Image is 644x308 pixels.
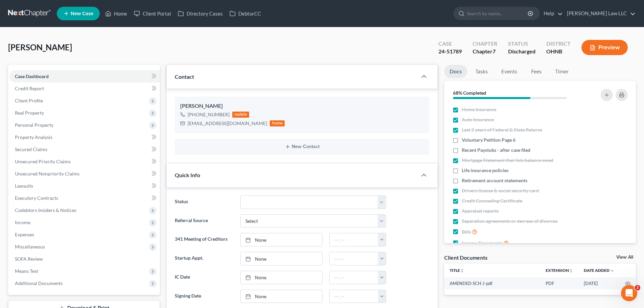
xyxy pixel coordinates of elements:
div: OHNB [546,48,571,55]
td: [DATE] [578,277,620,289]
i: unfold_more [460,269,464,273]
span: New Case [71,11,93,16]
div: home [270,120,285,126]
span: Secured Claims [15,146,47,152]
span: Mortgage Statement that lists balance owed [462,157,553,164]
td: PDF [540,277,578,289]
span: Separation agreements or decrees of divorces [462,218,557,224]
span: [PERSON_NAME] [8,42,72,52]
div: Discharged [508,48,535,55]
input: -- : -- [330,290,378,303]
a: Unsecured Priority Claims [9,156,160,168]
span: Unsecured Nonpriority Claims [15,171,79,176]
input: -- : -- [330,271,378,284]
a: Client Portal [130,7,174,20]
label: IC Date [171,271,237,284]
a: Titleunfold_more [450,268,464,273]
span: Credit Report [15,86,44,91]
a: Lawsuits [9,180,160,192]
span: Codebtors Insiders & Notices [15,207,76,213]
div: District [546,40,571,48]
label: Signing Date [171,290,237,303]
a: DebtorCC [226,7,264,20]
label: 341 Meeting of Creditors [171,233,237,246]
div: Chapter [473,48,497,55]
a: Timer [550,65,574,78]
span: Executory Contracts [15,195,58,201]
a: None [241,252,322,265]
div: Case [438,40,462,48]
a: Fees [525,65,547,78]
span: Auto Insurance [462,116,494,123]
span: Real Property [15,110,44,116]
div: [PERSON_NAME] [180,102,424,110]
span: Case Dashboard [15,73,49,79]
a: Date Added expand_more [584,268,614,273]
span: Unsecured Priority Claims [15,159,71,164]
label: Startup Appt. [171,252,237,265]
a: None [241,233,322,246]
i: expand_more [610,269,614,273]
div: 24-51789 [438,48,462,55]
span: Property Analysis [15,134,52,140]
span: Recent Paystubs - after case filed [462,147,530,153]
span: 7 [493,48,496,54]
input: -- : -- [330,252,378,265]
a: Secured Claims [9,143,160,156]
span: Home Insurance [462,106,496,113]
a: Help [540,7,563,20]
a: View All [616,255,633,260]
a: SOFA Review [9,253,160,265]
span: Last 2 years of Federal & State Returns [462,126,542,133]
span: Personal Property [15,122,53,128]
div: mobile [232,112,249,118]
span: Income Documents [462,240,502,246]
span: Contact [175,73,194,80]
span: Drivers license & social security card [462,187,539,194]
span: Income [15,219,30,225]
a: Events [496,65,523,78]
span: Lawsuits [15,183,33,189]
a: Property Analysis [9,131,160,143]
button: New Contact [180,144,424,149]
div: Client Documents [444,254,487,261]
button: Preview [581,40,628,55]
span: SOFA Review [15,256,43,262]
div: [PHONE_NUMBER] [188,111,230,118]
a: Docs [444,65,467,78]
a: [PERSON_NAME] Law LLC [564,7,636,20]
span: Means Test [15,268,38,274]
span: 2 [635,285,640,290]
span: Expenses [15,232,34,237]
span: Appraisal reports [462,208,499,214]
a: Executory Contracts [9,192,160,204]
a: Case Dashboard [9,70,160,82]
input: Search by name... [467,7,529,20]
label: Status [171,195,237,209]
a: Home [102,7,130,20]
div: Chapter [473,40,497,48]
td: AMENDED SCH J-pdf [444,277,540,289]
a: Extensionunfold_more [546,268,573,273]
span: Credit Counseling Certificate [462,197,522,204]
iframe: Intercom live chat [621,285,637,301]
label: Referral Source [171,214,237,228]
i: unfold_more [569,269,573,273]
span: Retirement account statements [462,177,527,184]
a: None [241,290,322,303]
span: Life insurance policies [462,167,508,174]
a: None [241,271,322,284]
input: -- : -- [330,233,378,246]
a: Credit Report [9,82,160,95]
span: Quick Info [175,172,200,178]
span: Voluntary Petition Page 6 [462,137,516,143]
div: [EMAIL_ADDRESS][DOMAIN_NAME] [188,120,267,127]
strong: 68% Completed [453,90,486,96]
div: Status [508,40,535,48]
span: Miscellaneous [15,244,45,250]
a: Tasks [470,65,493,78]
span: Client Profile [15,98,43,103]
a: Unsecured Nonpriority Claims [9,168,160,180]
span: Bills [462,229,471,235]
a: Directory Cases [174,7,226,20]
